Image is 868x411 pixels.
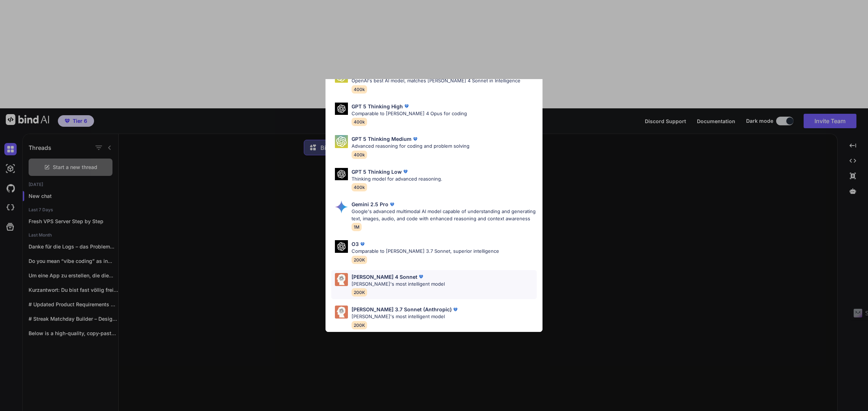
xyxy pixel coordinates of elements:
span: 400k [352,151,367,159]
p: Gemini 2.5 Pro [352,200,388,208]
img: premium [402,168,409,175]
span: 400k [352,118,367,126]
img: premium [452,306,459,313]
span: 200K [352,256,367,264]
img: premium [403,103,410,110]
p: [PERSON_NAME]'s most intelligent model [352,281,445,288]
img: Pick Models [335,168,348,181]
p: [PERSON_NAME] 4 Sonnet [352,273,417,281]
p: Google's advanced multimodal AI model capable of understanding and generating text, images, audio... [352,208,537,222]
img: Pick Models [335,240,348,253]
p: GPT 5 Thinking High [352,103,403,110]
p: O3 [352,240,359,248]
p: Comparable to [PERSON_NAME] 4 Opus for coding [352,110,467,117]
p: Thinking model for advanced reasoning. [352,176,442,183]
img: Pick Models [335,306,348,319]
img: Pick Models [335,200,348,213]
p: GPT 5 Thinking Medium [352,135,412,143]
img: premium [388,201,396,208]
img: premium [412,135,419,143]
img: premium [359,241,366,248]
p: [PERSON_NAME]'s most intelligent model [352,313,459,320]
img: Pick Models [335,103,348,115]
img: Pick Models [335,135,348,148]
span: 400k [352,183,367,191]
span: 200K [352,321,367,329]
img: premium [417,273,425,280]
p: [PERSON_NAME] 3.7 Sonnet (Anthropic) [352,306,452,313]
span: 1M [352,223,362,231]
p: Advanced reasoning for coding and problem solving [352,143,469,150]
p: GPT 5 Thinking Low [352,168,402,176]
img: Pick Models [335,273,348,286]
p: Comparable to [PERSON_NAME] 3.7 Sonnet, superior intelligence [352,248,499,255]
span: 200K [352,288,367,297]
